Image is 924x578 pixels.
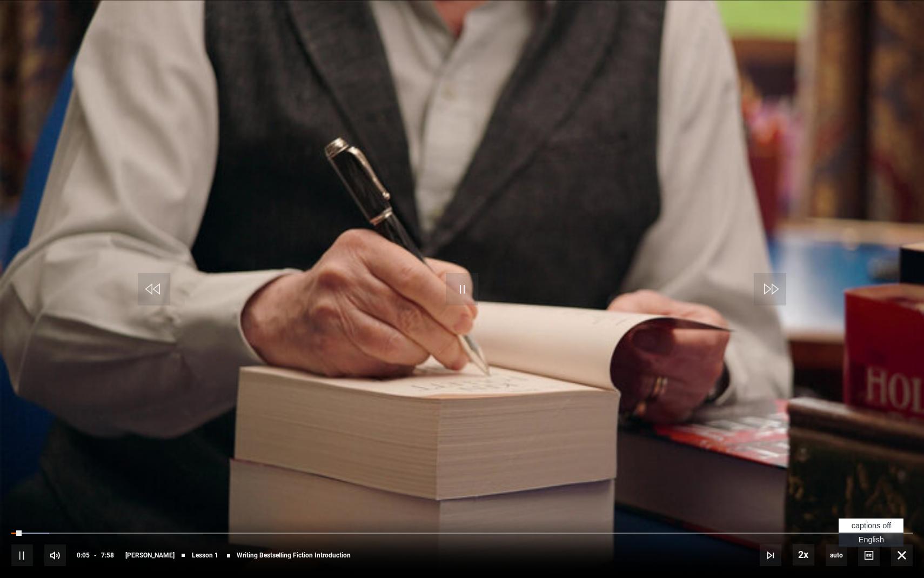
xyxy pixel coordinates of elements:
div: Progress Bar [11,533,913,535]
span: 7:58 [101,546,114,565]
button: Mute [44,544,66,566]
button: Fullscreen [891,544,913,566]
span: English [859,535,884,544]
span: [PERSON_NAME] [125,552,175,559]
button: Next Lesson [760,544,781,566]
button: Pause [11,544,33,566]
button: Playback Rate [793,544,814,566]
button: Captions [858,544,880,566]
span: Writing Bestselling Fiction Introduction [237,552,351,559]
div: Current quality: 1080p [826,544,847,566]
span: Lesson 1 [192,552,218,559]
span: 0:05 [77,546,90,565]
span: - [94,552,97,559]
span: auto [826,544,847,566]
span: captions off [852,521,891,530]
